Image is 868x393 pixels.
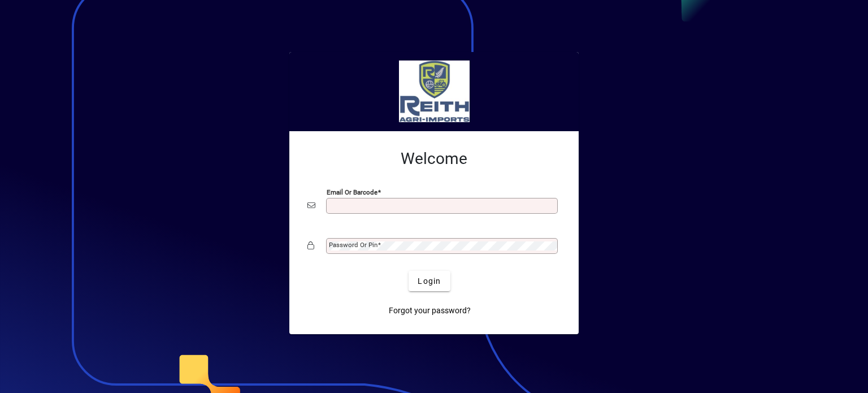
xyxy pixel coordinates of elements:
[409,271,450,291] button: Login
[389,305,471,317] span: Forgot your password?
[307,149,561,169] h2: Welcome
[384,300,475,321] a: Forgot your password?
[329,241,377,249] mat-label: Password or Pin
[327,188,377,196] mat-label: Email or Barcode
[418,275,441,287] span: Login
